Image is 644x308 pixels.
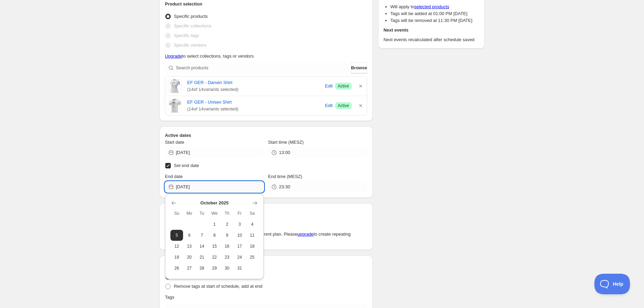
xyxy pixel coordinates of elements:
[211,244,218,249] span: 15
[165,54,182,59] a: Upgrade
[236,265,243,271] span: 31
[351,64,367,71] span: Browse
[384,27,479,34] h2: Next events
[325,102,333,109] span: Edit
[170,241,183,252] button: Sunday October 12 2025
[233,230,246,241] button: Friday October 10 2025
[414,4,449,9] a: selected products
[223,211,231,216] span: Th
[223,222,231,227] span: 2
[176,62,350,73] input: Search products
[196,230,208,241] button: Tuesday October 7 2025
[223,265,231,271] span: 30
[165,53,367,60] p: to select collections, tags or vendors
[174,163,199,168] span: Set end date
[198,254,206,260] span: 21
[165,261,367,268] h2: Tags
[236,233,243,238] span: 10
[236,254,243,260] span: 24
[338,83,349,89] span: Active
[211,265,218,271] span: 29
[165,174,183,179] span: End date
[170,230,183,241] button: Sunday October 5 2025
[170,263,183,274] button: Sunday October 26 2025
[246,219,259,230] button: Saturday October 4 2025
[198,244,206,249] span: 14
[338,103,349,108] span: Active
[174,33,199,38] span: Specific tags
[187,106,323,112] span: ( 14 of 14 variants selected)
[249,244,256,249] span: 18
[183,252,196,263] button: Monday October 20 2025
[211,211,218,216] span: We
[324,100,334,111] button: Edit
[236,222,243,227] span: 3
[183,208,196,219] th: Monday
[249,211,256,216] span: Sa
[221,230,233,241] button: Thursday October 9 2025
[390,17,479,24] li: Tags will be removed at 11:30 PM [DATE]
[325,83,333,90] span: Edit
[223,254,231,260] span: 23
[198,233,206,238] span: 7
[198,265,206,271] span: 28
[186,211,193,216] span: Mo
[165,231,367,245] p: Repeating schedules are not available on your current plan. Please to create repeating schedules.
[183,230,196,241] button: Monday October 6 2025
[221,219,233,230] button: Thursday October 2 2025
[173,265,180,271] span: 26
[233,263,246,274] button: Friday October 31 2025
[211,254,218,260] span: 22
[223,233,231,238] span: 9
[196,252,208,263] button: Tuesday October 21 2025
[249,233,256,238] span: 11
[236,211,243,216] span: Fr
[186,233,193,238] span: 6
[186,265,193,271] span: 27
[165,294,174,301] p: Tags
[174,43,206,48] span: Specific vendors
[173,233,180,238] span: 5
[174,23,211,28] span: Specific collections
[187,79,323,86] a: EF GER - Damen Shirt
[390,3,479,10] li: Will apply to
[183,263,196,274] button: Monday October 27 2025
[246,252,259,263] button: Saturday October 25 2025
[165,140,184,145] span: Start date
[236,244,243,249] span: 17
[173,254,180,260] span: 19
[384,36,479,43] p: Next events recalculated after schedule saved
[198,211,206,216] span: Tu
[173,211,180,216] span: Su
[221,252,233,263] button: Thursday October 23 2025
[208,219,221,230] button: Wednesday October 1 2025
[208,230,221,241] button: Wednesday October 8 2025
[196,208,208,219] th: Tuesday
[233,208,246,219] th: Friday
[233,219,246,230] button: Friday October 3 2025
[211,233,218,238] span: 8
[165,132,367,139] h2: Active dates
[324,81,334,92] button: Edit
[208,241,221,252] button: Wednesday October 15 2025
[246,241,259,252] button: Saturday October 18 2025
[223,244,231,249] span: 16
[196,263,208,274] button: Tuesday October 28 2025
[208,263,221,274] button: Wednesday October 29 2025
[169,198,179,208] button: Show previous month, September 2025
[390,10,479,17] li: Tags will be added at 01:00 PM [DATE]
[183,241,196,252] button: Monday October 13 2025
[594,274,630,294] iframe: Toggle Customer Support
[233,252,246,263] button: Friday October 24 2025
[268,174,302,179] span: End time (MESZ)
[249,222,256,227] span: 4
[246,208,259,219] th: Saturday
[173,244,180,249] span: 12
[249,254,256,260] span: 25
[268,140,304,145] span: Start time (MESZ)
[186,244,193,249] span: 13
[187,99,323,106] a: EF GER - Unisex Shirt
[297,232,314,237] a: upgrade
[221,263,233,274] button: Thursday October 30 2025
[165,209,367,216] h2: Repeating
